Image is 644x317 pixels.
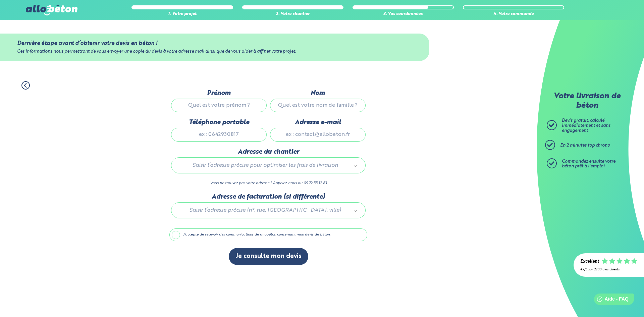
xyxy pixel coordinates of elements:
label: Téléphone portable [171,119,267,126]
label: Adresse e-mail [270,119,366,126]
label: J'accepte de recevoir des communications de allobéton concernant mon devis de béton. [169,228,367,241]
img: allobéton [26,5,77,15]
p: Vous ne trouvez pas votre adresse ? Appelez-nous au 09 72 55 12 83 [171,180,366,187]
div: 1. Votre projet [131,12,233,17]
div: 3. Vos coordonnées [353,12,454,17]
div: Dernière étape avant d’obtenir votre devis en béton ! [17,40,412,47]
input: ex : 0642930817 [171,128,267,141]
label: Nom [270,90,366,97]
label: Prénom [171,90,267,97]
span: Saisir l’adresse précise pour optimiser les frais de livraison [181,161,350,170]
label: Adresse du chantier [171,148,366,156]
div: 2. Votre chantier [242,12,343,17]
div: 4. Votre commande [463,12,564,17]
input: Quel est votre nom de famille ? [270,99,366,112]
input: Quel est votre prénom ? [171,99,267,112]
button: Je consulte mon devis [229,248,308,265]
div: Ces informations nous permettront de vous envoyer une copie du devis à votre adresse mail ainsi q... [17,49,412,54]
iframe: Help widget launcher [584,291,637,310]
a: Saisir l’adresse précise pour optimiser les frais de livraison [178,161,359,170]
input: ex : contact@allobeton.fr [270,128,366,141]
